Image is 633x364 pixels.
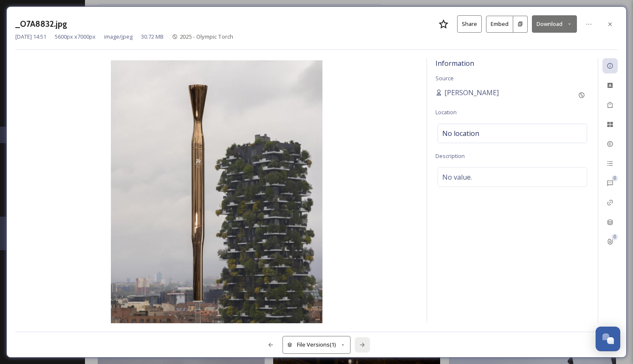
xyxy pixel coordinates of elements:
[444,87,499,98] span: [PERSON_NAME]
[283,336,350,353] button: File Versions(1)
[442,172,472,182] span: No value.
[596,327,620,351] button: Open Chat
[435,74,454,82] span: Source
[457,15,482,33] button: Share
[435,59,474,68] span: Information
[435,152,465,160] span: Description
[442,128,479,138] span: No location
[532,15,577,33] button: Download
[612,234,618,240] div: 0
[141,33,164,41] span: 30.72 MB
[55,33,96,41] span: 5600 px x 7000 px
[15,33,46,41] span: [DATE] 14:51
[104,33,133,41] span: image/jpeg
[486,16,513,33] button: Embed
[435,108,457,116] span: Location
[15,60,418,325] img: 5efe5c7d-84b9-40e4-9e4f-73c518a0ae53.jpg
[15,18,67,30] h3: _O7A8832.jpg
[612,175,618,181] div: 0
[180,33,233,40] span: 2025 - Olympic Torch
